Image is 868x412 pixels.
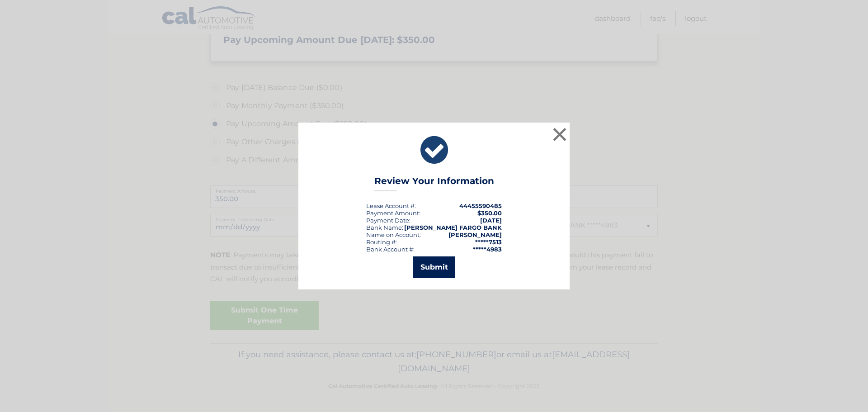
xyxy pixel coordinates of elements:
div: Routing #: [366,238,397,246]
div: : [366,217,410,224]
strong: [PERSON_NAME] FARGO BANK [404,224,502,231]
div: Lease Account #: [366,202,416,209]
h3: Review Your Information [374,175,494,191]
div: Bank Name: [366,224,403,231]
button: Submit [413,256,455,278]
div: Payment Amount: [366,209,420,217]
span: [DATE] [480,217,502,224]
span: $350.00 [477,209,502,217]
div: Name on Account: [366,231,421,238]
div: Bank Account #: [366,246,415,253]
strong: [PERSON_NAME] [448,231,502,238]
span: Payment Date [366,217,409,224]
strong: 44455590485 [459,202,502,209]
button: × [551,125,569,143]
